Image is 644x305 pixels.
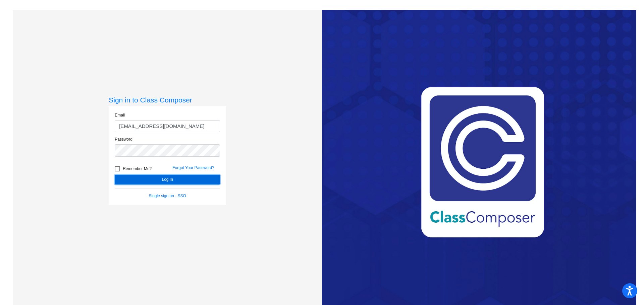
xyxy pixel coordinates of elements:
[149,194,186,198] a: Single sign on - SSO
[109,96,226,104] h3: Sign in to Class Composer
[172,165,214,170] a: Forgot Your Password?
[115,112,125,118] label: Email
[115,136,132,142] label: Password
[123,165,152,173] span: Remember Me?
[115,175,220,184] button: Log In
